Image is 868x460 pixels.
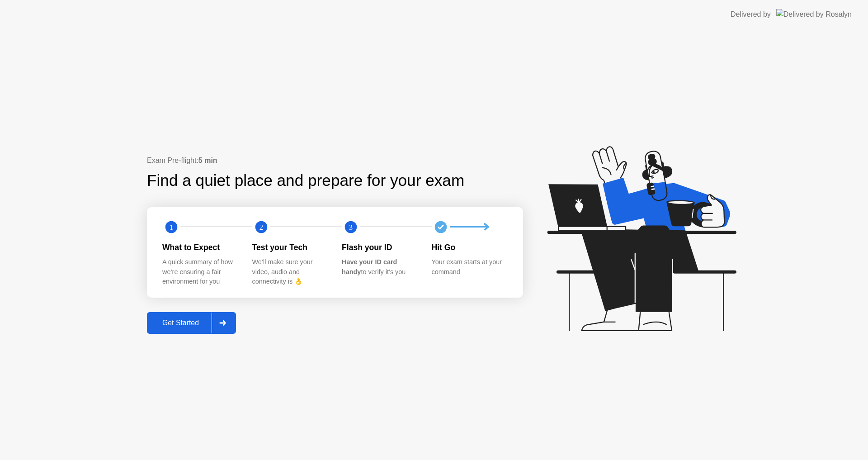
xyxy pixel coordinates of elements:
b: 5 min [198,156,217,164]
div: What to Expect [162,242,238,253]
text: 3 [349,223,353,231]
div: Get Started [150,319,212,327]
div: Test your Tech [252,242,328,253]
div: Delivered by [731,9,771,20]
div: Flash your ID [342,242,417,253]
div: Hit Go [432,242,507,253]
button: Get Started [147,312,236,334]
text: 1 [170,223,173,231]
b: Have your ID card handy [342,258,397,275]
img: Delivered by Rosalyn [776,9,852,19]
div: to verify it’s you [342,257,417,277]
div: Your exam starts at your command [432,257,507,277]
div: Exam Pre-flight: [147,155,523,166]
div: Find a quiet place and prepare for your exam [147,169,466,193]
text: 2 [259,223,263,231]
div: We’ll make sure your video, audio and connectivity is 👌 [252,257,328,287]
div: A quick summary of how we’re ensuring a fair environment for you [162,257,238,287]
